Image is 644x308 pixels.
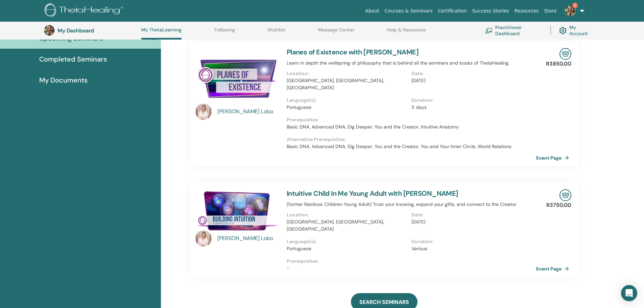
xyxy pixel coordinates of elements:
p: Language(s) : [287,97,407,104]
p: R3850.00 [546,60,571,68]
a: Following [214,27,235,38]
span: My Documents [39,75,88,85]
p: [GEOGRAPHIC_DATA], [GEOGRAPHIC_DATA], [GEOGRAPHIC_DATA] [287,218,407,233]
img: In-Person Seminar [559,48,571,60]
h3: My Dashboard [57,27,125,34]
a: Help & Resources [387,27,426,38]
p: [GEOGRAPHIC_DATA], [GEOGRAPHIC_DATA], [GEOGRAPHIC_DATA] [287,77,407,91]
a: Intuitive Child In Me Young Adult with [PERSON_NAME] [287,189,458,198]
p: Location : [287,70,407,77]
p: Portuguese [287,245,407,252]
a: Event Page [536,264,572,274]
p: R3750.00 [546,201,571,209]
p: 5 days [411,104,532,111]
p: Basic DNA, Advanced DNA, Dig Deeper, You and the Creator, Intuitive Anatomy [287,123,536,131]
a: Practitioner Dashboard [485,23,542,38]
img: chalkboard-teacher.svg [485,28,493,33]
img: In-Person Seminar [559,189,571,201]
p: Learn in depth the wellspring of philosophy that is behind all the seminars and books of ThetaHea... [287,60,536,67]
p: (former Rainbow Children Young Adult) Trust your knowing, expand your gifts, and connect to the C... [287,201,536,208]
a: Message Center [318,27,354,38]
a: Event Page [536,153,572,163]
a: About [362,5,382,17]
img: cog.svg [559,25,567,36]
a: My ThetaLearning [141,27,182,40]
p: Various [411,245,532,252]
a: Wishlist [267,27,285,38]
a: Planes of Existence with [PERSON_NAME] [287,48,419,56]
p: Portuguese [287,104,407,111]
p: Date : [411,70,532,77]
a: My Account [559,23,593,38]
p: Alternative Prerequisites : [287,136,536,143]
a: [PERSON_NAME] Lobo [217,234,280,242]
p: [DATE] [411,77,532,84]
p: Basic DNA, Advanced DNA, Dig Deeper, You and the Creator, You and Your Inner Circle, World Relations [287,143,536,150]
p: Prerequisites : [287,116,536,123]
img: default.jpg [565,5,576,16]
p: Language(s) : [287,238,407,245]
p: Duration : [411,97,532,104]
img: default.jpg [44,25,55,36]
a: Success Stories [470,5,512,17]
p: [DATE] [411,218,532,226]
p: Date : [411,211,532,218]
img: default.jpg [195,230,212,246]
img: default.jpg [195,103,212,120]
a: Certification [435,5,469,17]
a: [PERSON_NAME] Lobo [217,108,280,116]
p: Location : [287,211,407,218]
span: 2 [572,3,578,8]
a: Courses & Seminars [382,5,435,17]
img: logo.png [45,3,125,19]
a: Store [542,5,559,17]
p: Prerequisites : [287,258,536,265]
img: Intuitive Child In Me Young Adult [195,189,279,233]
img: Planes of Existence [195,48,279,106]
span: SEARCH SEMINARS [359,299,409,306]
div: Open Intercom Messenger [621,285,637,301]
p: Duration : [411,238,532,245]
span: Completed Seminars [39,54,107,64]
a: Resources [512,5,542,17]
p: - [287,265,536,272]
